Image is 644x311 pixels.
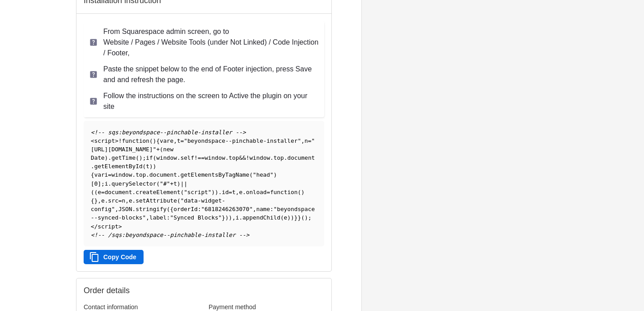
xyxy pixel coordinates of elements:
span: . [270,154,274,161]
span: top [274,154,284,161]
span: JSON [119,206,132,212]
span: ) [139,154,143,161]
span: getTime [111,154,136,161]
span: : [198,206,201,212]
span: ( [156,180,160,187]
span: = [101,189,105,195]
span: , [253,206,256,212]
button: Copy Code [84,250,144,264]
h2: Order details [84,286,204,296]
span: e [170,137,174,144]
span: ) [305,214,308,221]
span: t [232,189,236,195]
span: } [294,214,298,221]
span: </ [91,223,97,230]
span: ) [225,214,229,221]
span: "Synced Blocks" [170,214,222,221]
span: + [156,146,160,153]
span: ; [143,154,146,161]
span: . [132,197,136,204]
span: { [170,206,174,212]
span: ; [308,214,312,221]
span: window [157,154,177,161]
span: , [115,206,119,212]
span: . [177,154,181,161]
span: } [94,197,98,204]
span: = [180,137,184,144]
span: "#" [160,180,170,187]
span: e [97,189,101,195]
span: name [256,206,270,212]
span: } [222,214,225,221]
span: ) [229,214,232,221]
span: n [305,137,308,144]
span: var [94,171,105,178]
span: ) [291,214,294,221]
span: . [146,171,149,178]
span: ( [136,154,139,161]
span: , [236,189,239,195]
span: ) [273,171,277,178]
span: ) [212,189,215,195]
span: src [108,197,119,204]
span: . [239,214,242,221]
span: ( [160,146,163,153]
p: Follow the instructions on the screen to Active the plugin on your site [103,91,319,112]
span: var [160,137,170,144]
span: onload [246,189,267,195]
span: . [284,154,288,161]
span: getElementById [94,163,143,170]
span: document [287,154,315,161]
p: Paste the snippet below to the end of Footer injection, press Save and and refresh the page. [103,64,319,85]
span: . [242,189,246,195]
span: querySelector [111,180,156,187]
span: ) [153,163,157,170]
span: document [149,171,177,178]
span: , [146,214,149,221]
span: stringify [136,206,166,212]
span: label [149,214,167,221]
span: { [91,171,94,178]
span: getElementsByTagName [180,171,249,178]
span: = [229,189,232,195]
span: + [170,180,174,187]
span: t [177,137,181,144]
h3: Payment method [209,303,325,311]
span: ( [180,189,184,195]
span: ( [177,197,181,204]
span: ) [105,154,108,161]
span: = [267,189,270,195]
span: ] [97,180,101,187]
span: e [239,189,243,195]
span: : [270,206,274,212]
span: t [146,163,149,170]
span: script [94,137,115,144]
span: <!-- /sqs:beyondspace--pinchable-installer --> [91,232,249,238]
span: function [270,189,298,195]
span: !== [194,154,204,161]
span: ) [177,180,181,187]
span: = [308,137,312,144]
span: > [115,137,119,144]
span: Date [91,154,105,161]
span: ( [91,189,94,195]
span: = [108,171,112,178]
span: ) [301,189,305,195]
span: function [122,137,149,144]
span: , [97,197,101,204]
span: . [132,171,136,178]
span: ) [215,189,218,195]
span: ( [250,171,253,178]
span: . [225,154,229,161]
span: , [125,197,129,204]
p: From Squarespace admin screen, go to Website / Pages / Website Tools (under Not Linked) / Code In... [103,26,319,58]
span: . [91,163,94,170]
h3: Contact information [84,303,199,311]
span: "beyondspace--pinchable-installer" [184,137,301,144]
span: appendChild [242,214,280,221]
span: "[URL][DOMAIN_NAME]" [91,137,315,153]
span: ! [119,137,122,144]
span: ( [298,189,301,195]
span: ( [280,214,284,221]
span: 0 [94,180,98,187]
